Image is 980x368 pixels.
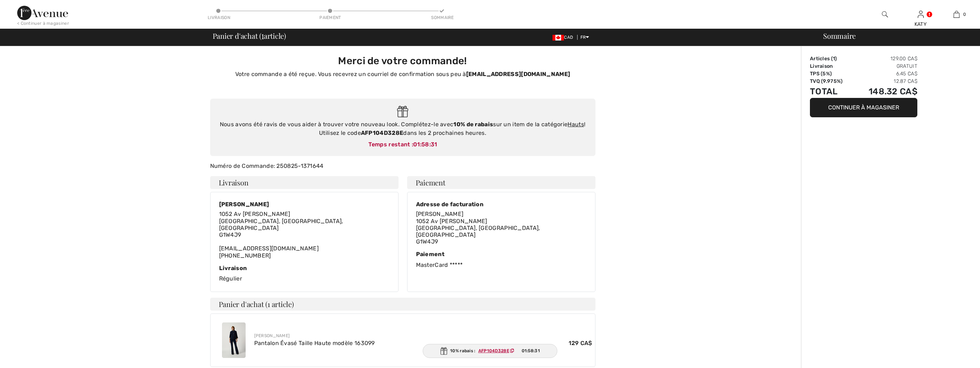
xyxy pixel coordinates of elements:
img: Pantalon Évasé Taille Haute modèle 163099 [222,322,246,358]
td: 12.87 CA$ [853,77,917,85]
button: Continuer à magasiner [810,98,917,117]
div: [EMAIL_ADDRESS][DOMAIN_NAME] [PHONE_NUMBER] [219,211,390,259]
a: Pantalon Évasé Taille Haute modèle 163099 [254,340,375,346]
span: 129 CA$ [569,339,592,348]
div: Sommaire [815,32,976,39]
span: Panier d'achat ( article) [213,32,286,39]
span: CAD [552,35,576,40]
span: [PERSON_NAME] [416,211,464,217]
ins: AFP104D328E [478,348,509,353]
td: Livraison [810,62,853,70]
div: [PERSON_NAME] [254,332,592,339]
img: 1ère Avenue [17,6,68,20]
div: Adresse de facturation [416,201,586,208]
div: [PERSON_NAME] [219,201,390,208]
h3: Merci de votre commande! [214,55,591,67]
a: 0 [939,10,974,19]
span: 1 [833,56,835,62]
h4: Paiement [407,176,595,189]
img: recherche [882,10,888,19]
div: Paiement [416,251,586,258]
div: Numéro de Commande: 250825-1371644 [206,162,600,170]
a: Hauts [568,121,584,128]
span: 01:58:31 [413,141,437,148]
div: Livraison [219,265,390,272]
img: Mes infos [918,10,924,19]
div: KATY [903,20,938,28]
div: 10% rabais : [423,344,557,358]
img: Canadian Dollar [552,35,564,41]
span: 1 [261,30,264,40]
div: Régulier [219,265,390,283]
td: TVQ (9.975%) [810,77,853,85]
a: Se connecter [918,11,924,18]
td: Total [810,85,853,98]
img: Gift.svg [397,106,408,118]
td: Articles ( ) [810,55,853,62]
div: Temps restant : [217,140,588,149]
img: Gift.svg [440,347,447,355]
span: 1052 Av [PERSON_NAME] [GEOGRAPHIC_DATA], [GEOGRAPHIC_DATA], [GEOGRAPHIC_DATA] G1W4J9 [219,211,343,238]
span: 1052 Av [PERSON_NAME] [GEOGRAPHIC_DATA], [GEOGRAPHIC_DATA], [GEOGRAPHIC_DATA] G1W4J9 [416,218,540,245]
div: Sommaire [431,14,453,21]
h4: Panier d'achat (1 article) [210,298,595,311]
td: 6.45 CA$ [853,70,917,77]
td: TPS (5%) [810,70,853,77]
strong: AFP104D328E [361,129,403,136]
strong: [EMAIL_ADDRESS][DOMAIN_NAME] [466,71,570,77]
p: Votre commande a été reçue. Vous recevrez un courriel de confirmation sous peu à [214,70,591,79]
span: 0 [963,11,966,18]
td: Gratuit [853,62,917,70]
span: 01:58:31 [522,348,540,354]
img: Mon panier [954,10,960,19]
div: Livraison [208,14,229,21]
span: FR [580,35,589,40]
div: < Continuer à magasiner [17,20,69,27]
h4: Livraison [210,176,399,189]
td: 148.32 CA$ [853,85,917,98]
td: 129.00 CA$ [853,55,917,62]
strong: 10% de rabais [453,121,493,128]
div: Nous avons été ravis de vous aider à trouver votre nouveau look. Complétez-le avec sur un item de... [217,120,588,137]
div: Paiement [319,14,341,21]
